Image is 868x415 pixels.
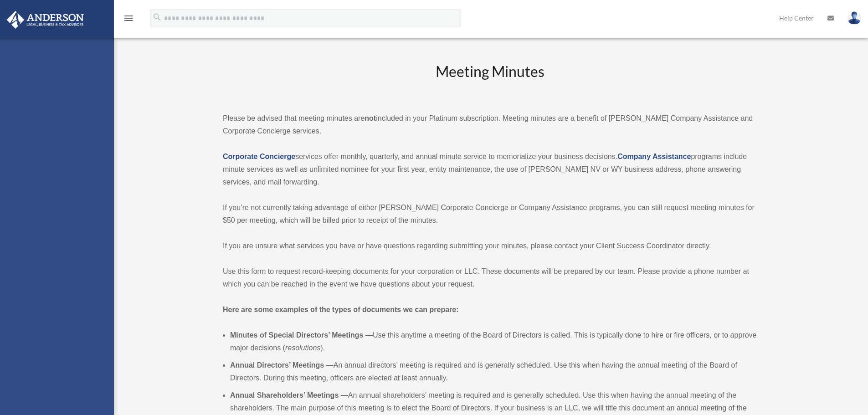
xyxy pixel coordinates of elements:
[223,265,757,291] p: Use this form to request record-keeping documents for your corporation or LLC. These documents wi...
[285,344,320,352] em: resolutions
[847,11,861,25] img: User Pic
[4,11,87,29] img: Anderson Advisors Platinum Portal
[152,12,162,22] i: search
[223,150,757,189] p: services offer monthly, quarterly, and annual minute service to memorialize your business decisio...
[223,201,757,227] p: If you’re not currently taking advantage of either [PERSON_NAME] Corporate Concierge or Company A...
[223,112,757,138] p: Please be advised that meeting minutes are included in your Platinum subscription. Meeting minute...
[230,361,334,369] b: Annual Directors’ Meetings —
[230,329,757,354] li: Use this anytime a meeting of the Board of Directors is called. This is typically done to hire or...
[230,359,757,384] li: An annual directors’ meeting is required and is generally scheduled. Use this when having the ann...
[223,61,757,99] h2: Meeting Minutes
[365,114,376,122] strong: not
[223,240,757,252] p: If you are unsure what services you have or have questions regarding submitting your minutes, ple...
[123,13,134,24] i: menu
[223,306,459,313] strong: Here are some examples of the types of documents we can prepare:
[230,331,373,339] b: Minutes of Special Directors’ Meetings —
[617,153,691,160] a: Company Assistance
[223,153,295,160] a: Corporate Concierge
[230,391,348,399] b: Annual Shareholders’ Meetings —
[123,16,134,24] a: menu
